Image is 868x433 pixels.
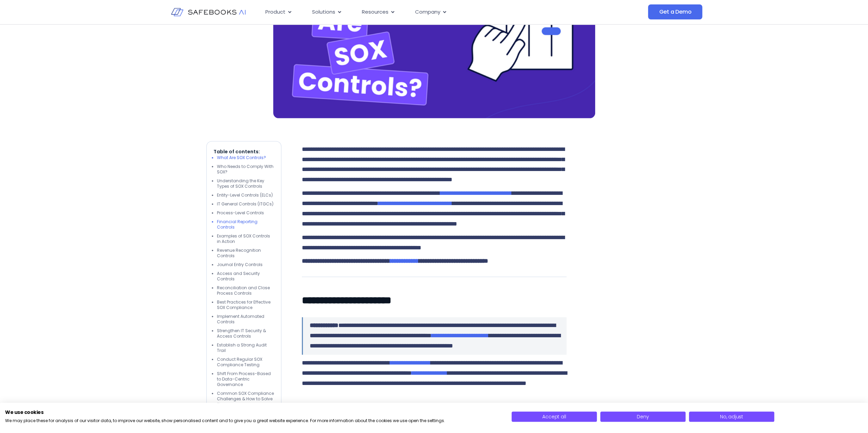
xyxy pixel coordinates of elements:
[362,8,388,16] span: Resources
[260,5,580,19] nav: Menu
[217,299,274,310] li: Best Practices for Effective SOX Compliance
[265,8,285,16] span: Product
[512,412,597,422] button: Accept all cookies
[217,328,274,339] li: Strengthen IT Security & Access Controls
[217,371,274,387] li: Shift From Process-Based to Data-Centric Governance
[217,210,274,216] li: Process-Level Controls
[214,148,274,155] p: Table of contents:
[217,201,274,207] li: IT General Controls (ITGCs)
[217,164,274,175] li: Who Needs to Comply With SOX?
[600,412,686,422] button: Deny all cookies
[217,357,274,368] li: Conduct Regular SOX Compliance Testing
[217,178,274,189] li: Understanding the Key Types of SOX Controls
[637,413,649,420] span: Deny
[217,271,274,282] li: Access and Security Controls
[217,391,274,407] li: Common SOX Compliance Challenges & How to Solve Them
[720,413,743,420] span: No, adjust
[5,418,501,424] p: We may place these for analysis of our visitor data, to improve our website, show personalised co...
[217,233,274,244] li: Examples of SOX Controls in Action
[217,248,274,259] li: Revenue Recognition Controls
[217,314,274,325] li: Implement Automated Controls
[312,8,335,16] span: Solutions
[217,285,274,296] li: Reconciliation and Close Process Controls
[217,192,274,198] li: Entity-Level Controls (ELCs)
[659,9,691,15] span: Get a Demo
[217,219,274,230] li: Financial Reporting Controls
[217,262,274,267] li: Journal Entry Controls
[217,155,274,160] li: What Are SOX Controls?
[415,8,440,16] span: Company
[648,4,702,19] a: Get a Demo
[5,409,501,415] h2: We use cookies
[542,413,566,420] span: Accept all
[217,342,274,353] li: Establish a Strong Audit Trail
[260,5,580,19] div: Menu Toggle
[689,412,774,422] button: Adjust cookie preferences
